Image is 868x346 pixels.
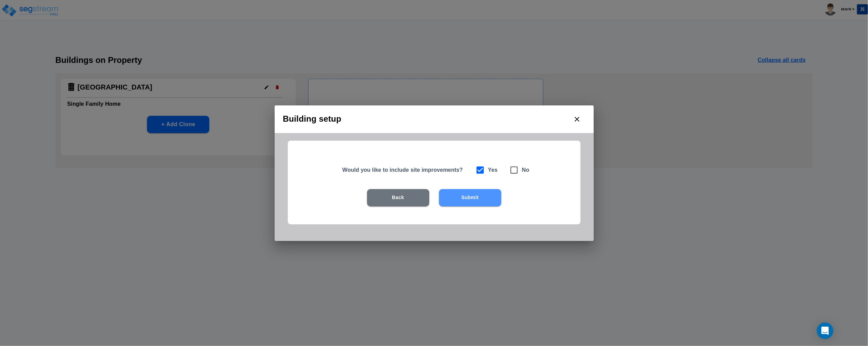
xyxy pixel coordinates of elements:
[488,165,498,175] h6: Yes
[439,189,501,206] button: Submit
[817,322,833,339] div: Open Intercom Messenger
[367,189,429,206] button: Back
[569,111,585,128] button: close
[275,105,594,133] h2: Building setup
[342,166,467,174] h5: Would you like to include site improvements?
[522,165,530,175] h6: No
